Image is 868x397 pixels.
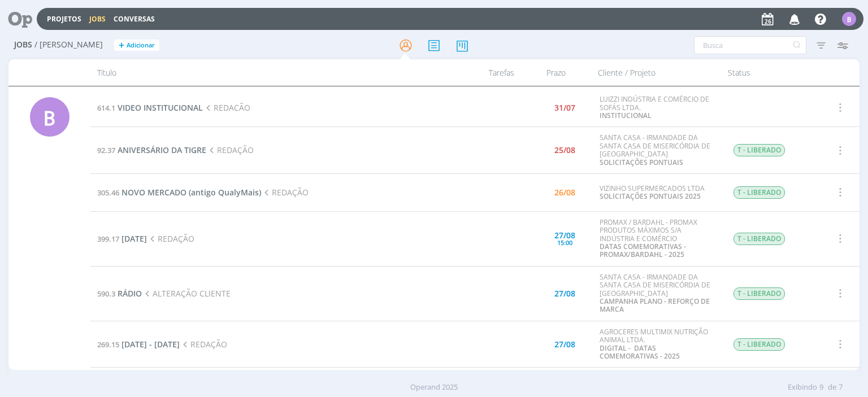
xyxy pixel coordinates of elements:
button: Conversas [110,15,158,24]
button: Projetos [44,15,85,24]
div: 26/08 [554,189,575,197]
a: 590.3RÁDIO [97,288,142,299]
button: +Adicionar [114,40,159,51]
span: 9 [819,382,823,393]
span: 7 [839,382,843,393]
span: T - LIBERADO [734,338,785,351]
div: AGROCERES MULTIMIX NUTRIÇÃO ANIMAL LTDA. [600,328,716,361]
div: 27/08 [554,232,575,239]
a: 399.17[DATE] [97,233,147,244]
a: Jobs [89,14,106,24]
span: VIDEO INSTITUCIONAL [118,102,203,113]
div: PROMAX / BARDAHL - PROMAX PRODUTOS MÁXIMOS S/A INDÚSTRIA E COMÉRCIO [600,219,716,259]
span: T - LIBERADO [734,186,785,199]
span: 614.1 [97,103,115,113]
input: Busca [694,36,806,54]
span: ALTERAÇÃO CLIENTE [142,288,230,299]
div: 15:00 [557,239,572,246]
a: DATAS COMEMORATIVAS - PROMAX/BARDAHL - 2025 [600,242,686,259]
span: REDAÇÃO [206,145,253,155]
span: de [828,382,836,393]
span: [DATE] [121,233,147,244]
div: 31/07 [554,104,575,112]
a: Projetos [47,14,81,24]
span: T - LIBERADO [734,287,785,300]
a: 92.37ANIVERSÁRIO DA TIGRE [97,145,206,155]
div: Tarefas [453,59,521,86]
button: Jobs [86,15,109,24]
span: NOVO MERCADO (antigo QualyMais) [121,187,261,198]
span: Jobs [14,40,32,50]
span: Exibindo [788,382,817,393]
div: Título [90,59,453,86]
span: T - LIBERADO [734,144,785,156]
div: LUIZZI INDÚSTRIA E COMÉRCIO DE SOFÁS LTDA. [600,95,716,120]
div: Cliente / Projeto [591,59,721,86]
a: Conversas [114,14,155,24]
div: 25/08 [554,146,575,154]
button: B [841,9,857,29]
div: SANTA CASA - IRMANDADE DA SANTA CASA DE MISERICÓRDIA DE [GEOGRAPHIC_DATA] [600,273,716,314]
a: 614.1VIDEO INSTITUCIONAL [97,102,203,113]
span: REDAÇÃO [180,339,227,350]
a: INSTITUCIONAL [600,111,652,120]
div: 27/08 [554,290,575,298]
div: Status [721,59,817,86]
span: 269.15 [97,339,119,350]
div: 27/08 [554,341,575,348]
span: [DATE] - [DATE] [121,339,180,350]
span: Adicionar [127,42,155,49]
a: DIGITAL - DATAS COMEMORATIVAS - 2025 [600,343,680,361]
a: SOLICITAÇÕES PONTUAIS 2025 [600,191,701,201]
span: REDACÃO [203,102,250,113]
span: RÁDIO [118,288,142,299]
span: 590.3 [97,289,115,299]
a: CAMPANHA PLANO - REFORÇO DE MARCA [600,296,710,314]
div: VIZINHO SUPERMERCADOS LTDA [600,185,716,201]
a: 305.46NOVO MERCADO (antigo QualyMais) [97,187,261,198]
div: SANTA CASA - IRMANDADE DA SANTA CASA DE MISERICÓRDIA DE [GEOGRAPHIC_DATA] [600,134,716,167]
div: B [30,97,70,137]
span: ANIVERSÁRIO DA TIGRE [118,145,206,155]
span: 305.46 [97,187,119,198]
span: T - LIBERADO [734,233,785,245]
a: 269.15[DATE] - [DATE] [97,339,180,350]
span: 92.37 [97,145,115,155]
div: Prazo [521,59,591,86]
div: B [842,12,856,26]
span: REDAÇÃO [261,187,308,198]
span: REDAÇÃO [147,233,194,244]
span: 399.17 [97,234,119,244]
span: / [PERSON_NAME] [34,40,103,50]
span: + [119,40,124,51]
a: SOLICITAÇÕES PONTUAIS [600,158,683,167]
